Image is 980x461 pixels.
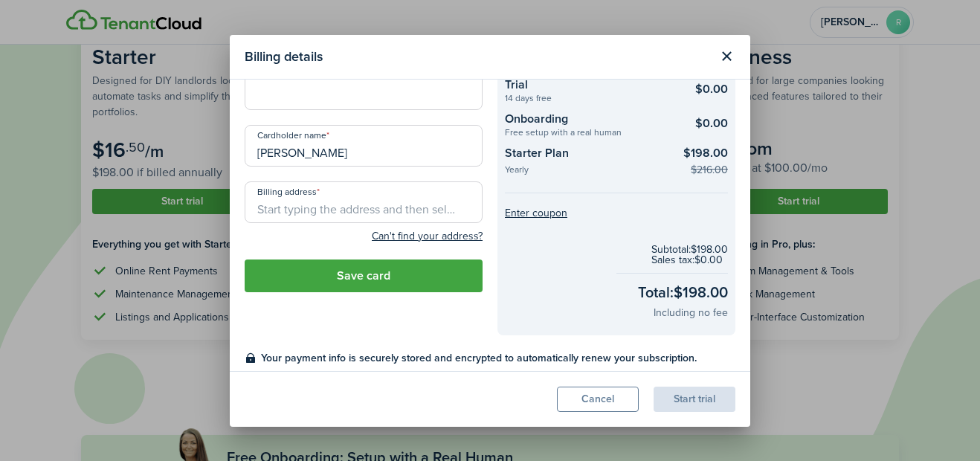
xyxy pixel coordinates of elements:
[505,144,672,166] checkout-summary-item-title: Starter Plan
[557,387,639,412] button: Cancel
[695,80,728,98] checkout-summary-item-main-price: $0.00
[505,165,672,178] checkout-summary-item-description: Yearly
[695,115,728,132] checkout-summary-item-main-price: $0.00
[505,128,672,137] checkout-summary-item-description: Free setup with a real human
[683,144,728,162] checkout-summary-item-main-price: $198.00
[651,255,728,265] checkout-subtotal-item: Sales tax: $0.00
[261,350,735,366] checkout-terms-main: Your payment info is securely stored and encrypted to automatically renew your subscription.
[505,110,672,128] checkout-summary-item-title: Onboarding
[714,44,739,69] button: Close modal
[245,259,483,292] button: Save card
[505,76,672,94] checkout-summary-item-title: Trial
[505,94,672,103] checkout-summary-item-description: 14 days free
[691,162,728,178] checkout-summary-item-old-price: $216.00
[651,245,728,255] checkout-subtotal-item: Subtotal: $198.00
[638,281,728,303] checkout-total-main: Total: $198.00
[372,229,483,244] button: Can't find your address?
[245,181,483,223] input: Start typing the address and then select from the dropdown
[505,208,567,219] button: Enter coupon
[254,82,473,96] iframe: Secure card payment input frame
[654,305,728,320] checkout-total-secondary: Including no fee
[245,42,710,71] modal-title: Billing details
